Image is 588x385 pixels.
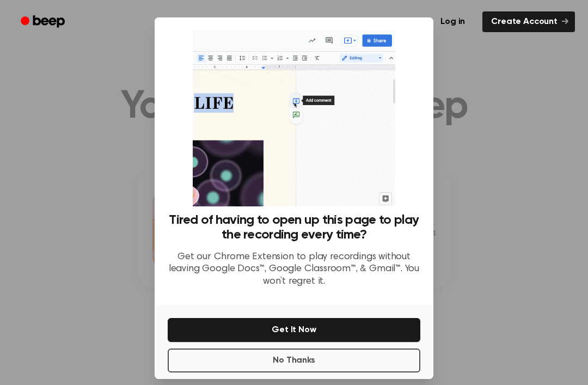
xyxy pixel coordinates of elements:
h3: Tired of having to open up this page to play the recording every time? [168,213,420,242]
a: Create Account [482,11,575,32]
p: Get our Chrome Extension to play recordings without leaving Google Docs™, Google Classroom™, & Gm... [168,251,420,288]
img: Beep extension in action [193,30,395,206]
button: No Thanks [168,349,420,372]
a: Beep [13,11,75,33]
button: Get It Now [168,318,420,342]
a: Log in [430,9,476,34]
